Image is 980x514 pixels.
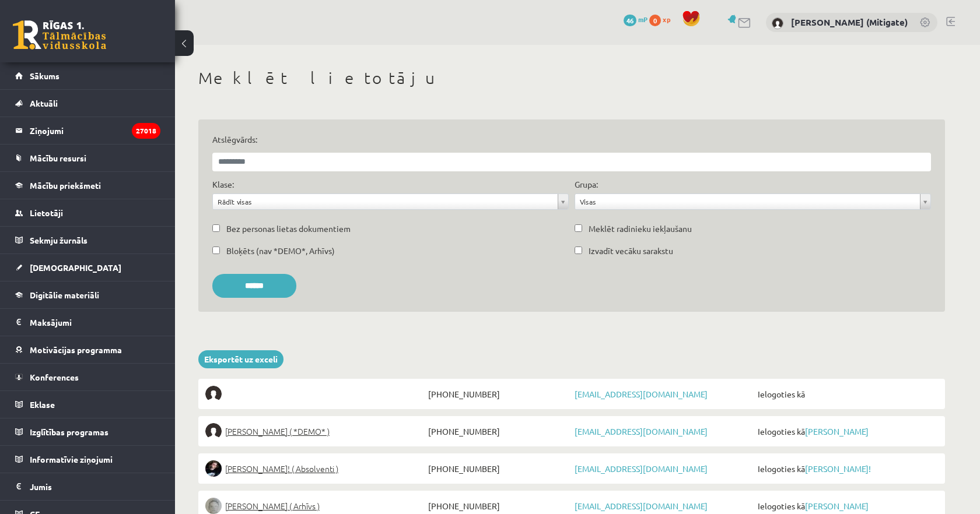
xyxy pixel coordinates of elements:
a: Visas [575,194,930,209]
span: [PERSON_NAME] ( *DEMO* ) [225,423,330,439]
span: Visas [580,194,915,209]
a: Sākums [15,62,160,89]
span: [PHONE_NUMBER] [425,386,572,402]
span: [DEMOGRAPHIC_DATA] [30,262,121,273]
a: Rādīt visas [213,194,568,209]
span: Motivācijas programma [30,344,122,355]
span: [PHONE_NUMBER] [425,498,572,514]
a: [PERSON_NAME] ( *DEMO* ) [205,423,425,439]
span: Digitālie materiāli [30,290,99,300]
a: [PERSON_NAME] [805,501,869,511]
span: Ielogoties kā [755,498,938,514]
a: [PERSON_NAME]! ( Absolventi ) [205,460,425,477]
span: Rādīt visas [218,194,553,209]
a: Digitālie materiāli [15,281,160,308]
span: Lietotāji [30,207,63,218]
a: 46 mP [624,15,647,24]
img: Elīna Elizabete Ancveriņa [205,423,222,439]
span: [PERSON_NAME]! ( Absolventi ) [225,460,338,477]
a: Izglītības programas [15,418,160,445]
a: Mācību priekšmeti [15,172,160,199]
label: Izvadīt vecāku sarakstu [589,245,673,257]
img: Vitālijs Viļums (Mitigate) [772,17,783,29]
a: Sekmju žurnāls [15,227,160,254]
a: [PERSON_NAME]! [805,463,871,474]
span: Ielogoties kā [755,460,938,477]
span: Sākums [30,71,60,81]
span: [PERSON_NAME] ( Arhīvs ) [225,498,320,514]
span: mP [638,15,647,24]
a: Lietotāji [15,199,160,226]
a: Jumis [15,473,160,500]
span: [PHONE_NUMBER] [425,460,572,477]
a: Konferences [15,364,160,390]
a: [PERSON_NAME] (Mitigate) [791,16,908,28]
span: xp [663,15,670,24]
label: Grupa: [575,178,598,191]
span: Sekmju žurnāls [30,235,87,245]
span: Eklase [30,399,55,410]
a: [PERSON_NAME] ( Arhīvs ) [205,498,425,514]
span: 0 [649,15,661,26]
span: Mācību resursi [30,153,86,163]
label: Bez personas lietas dokumentiem [226,223,351,235]
a: Mācību resursi [15,145,160,171]
a: Maksājumi [15,309,160,336]
img: Sofija Anrio-Karlauska! [205,460,222,477]
a: Ziņojumi27018 [15,117,160,144]
label: Bloķēts (nav *DEMO*, Arhīvs) [226,245,335,257]
a: Rīgas 1. Tālmācības vidusskola [13,20,106,50]
a: Eksportēt uz exceli [198,350,283,368]
label: Meklēt radinieku iekļaušanu [589,223,692,235]
span: 46 [624,15,636,26]
a: [EMAIL_ADDRESS][DOMAIN_NAME] [575,426,708,436]
a: 0 xp [649,15,676,24]
h1: Meklēt lietotāju [198,68,945,88]
a: Informatīvie ziņojumi [15,446,160,473]
span: Jumis [30,481,52,492]
span: Ielogoties kā [755,423,938,439]
span: Mācību priekšmeti [30,180,101,191]
legend: Ziņojumi [30,117,160,144]
a: [EMAIL_ADDRESS][DOMAIN_NAME] [575,501,708,511]
span: Izglītības programas [30,427,108,437]
a: [PERSON_NAME] [805,426,869,436]
a: Aktuāli [15,90,160,117]
img: Lelde Braune [205,498,222,514]
span: [PHONE_NUMBER] [425,423,572,439]
span: Ielogoties kā [755,386,938,402]
span: Aktuāli [30,98,58,108]
label: Atslēgvārds: [212,133,931,146]
a: [EMAIL_ADDRESS][DOMAIN_NAME] [575,389,708,399]
a: Eklase [15,391,160,418]
span: Informatīvie ziņojumi [30,454,113,464]
label: Klase: [212,178,234,191]
legend: Maksājumi [30,309,160,336]
i: 27018 [132,123,160,139]
a: [EMAIL_ADDRESS][DOMAIN_NAME] [575,463,708,474]
a: [DEMOGRAPHIC_DATA] [15,254,160,281]
a: Motivācijas programma [15,336,160,363]
span: Konferences [30,372,79,382]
